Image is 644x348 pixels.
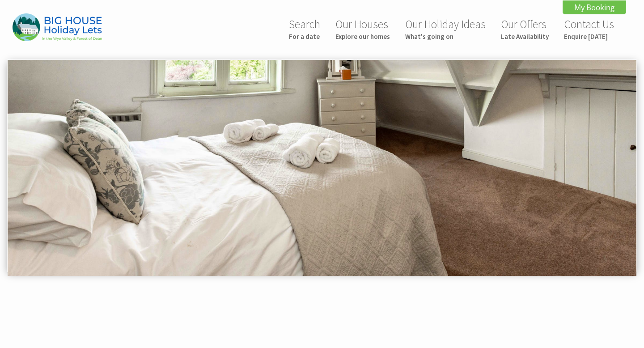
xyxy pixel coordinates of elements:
small: What's going on [405,32,486,41]
a: Our Holiday IdeasWhat's going on [405,17,486,41]
a: Our HousesExplore our homes [335,17,390,41]
small: Enquire [DATE] [564,32,614,41]
a: Contact UsEnquire [DATE] [564,17,614,41]
a: My Booking [563,0,626,14]
small: Explore our homes [335,32,390,41]
small: For a date [289,32,320,41]
img: Big House Holiday Lets [13,13,102,41]
small: Late Availability [501,32,549,41]
a: SearchFor a date [289,17,320,41]
a: Our OffersLate Availability [501,17,549,41]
